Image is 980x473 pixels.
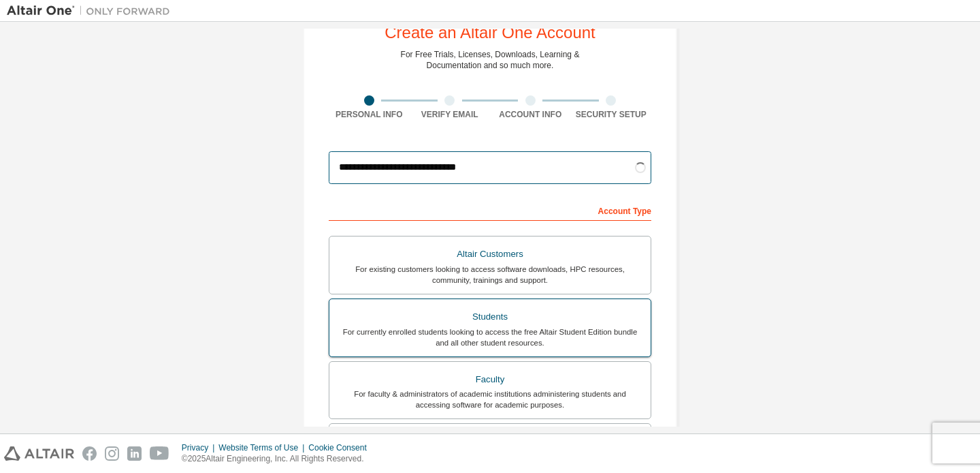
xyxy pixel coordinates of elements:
div: Privacy [182,442,218,453]
div: Account Info [490,109,571,120]
div: For Free Trials, Licenses, Downloads, Learning & Documentation and so much more. [401,49,580,71]
div: Verify Email [410,109,491,120]
div: Cookie Consent [308,442,374,453]
div: Security Setup [571,109,652,120]
div: For faculty & administrators of academic institutions administering students and accessing softwa... [338,388,642,410]
div: Students [338,307,642,326]
img: youtube.svg [150,446,169,461]
div: Account Type [329,199,651,221]
div: Faculty [338,370,642,389]
div: Create an Altair One Account [385,25,595,41]
img: linkedin.svg [127,446,142,461]
p: © 2025 Altair Engineering, Inc. All Rights Reserved. [182,453,375,465]
img: Altair One [7,4,177,18]
div: For currently enrolled students looking to access the free Altair Student Edition bundle and all ... [338,326,642,348]
div: For existing customers looking to access software downloads, HPC resources, community, trainings ... [338,264,642,286]
div: Website Terms of Use [218,442,308,453]
img: altair_logo.svg [4,446,74,461]
div: Altair Customers [338,245,642,264]
img: facebook.svg [82,446,97,461]
div: Personal Info [329,109,410,120]
img: instagram.svg [105,446,119,461]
